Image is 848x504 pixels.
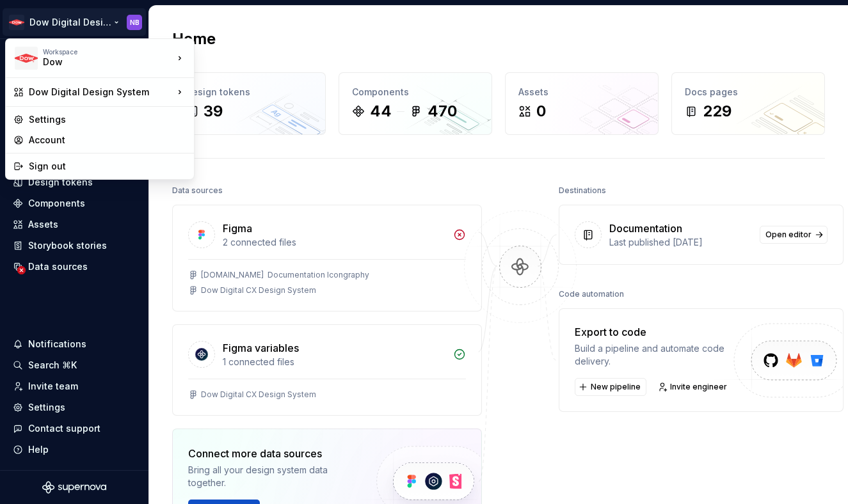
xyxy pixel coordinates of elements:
[15,47,38,70] img: ebcb961f-3702-4f4f-81a3-20bbd08d1a2b.png
[29,160,186,173] div: Sign out
[29,113,186,126] div: Settings
[43,56,152,68] div: Dow
[29,134,186,146] div: Account
[29,86,173,98] div: Dow Digital Design System
[43,48,173,56] div: Workspace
